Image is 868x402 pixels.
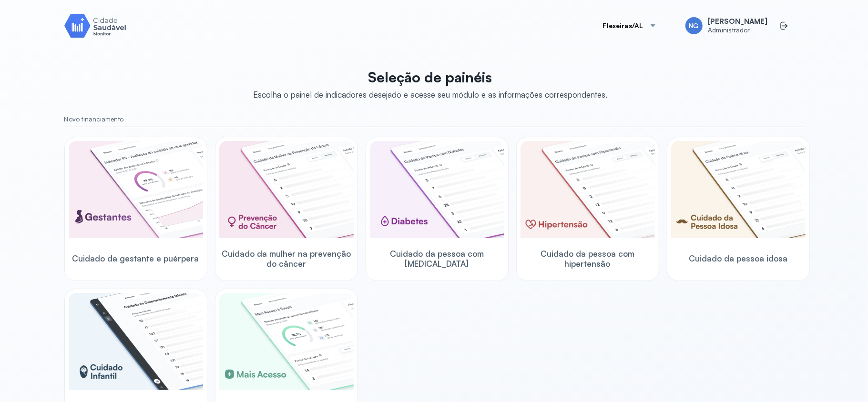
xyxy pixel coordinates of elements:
[521,141,655,238] img: hypertension.png
[253,90,607,100] div: Escolha o painel de indicadores desejado e acesse seu módulo e as informações correspondentes.
[592,16,668,35] button: Flexeiras/AL
[219,141,354,238] img: woman-cancer-prevention-care.png
[64,115,804,123] small: Novo financiamento
[671,141,806,238] img: elderly.png
[253,69,607,86] p: Seleção de painéis
[708,26,768,34] span: Administrador
[521,249,655,269] span: Cuidado da pessoa com hipertensão
[69,293,203,390] img: child-development.png
[219,249,354,269] span: Cuidado da mulher na prevenção do câncer
[64,12,126,39] img: Logotipo do produto Monitor
[370,249,504,269] span: Cuidado da pessoa com [MEDICAL_DATA]
[370,141,504,238] img: diabetics.png
[72,253,199,263] span: Cuidado da gestante e puérpera
[689,22,698,30] span: NG
[689,253,787,263] span: Cuidado da pessoa idosa
[708,17,768,26] span: [PERSON_NAME]
[219,293,354,390] img: healthcare-greater-access.png
[69,141,203,238] img: pregnants.png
